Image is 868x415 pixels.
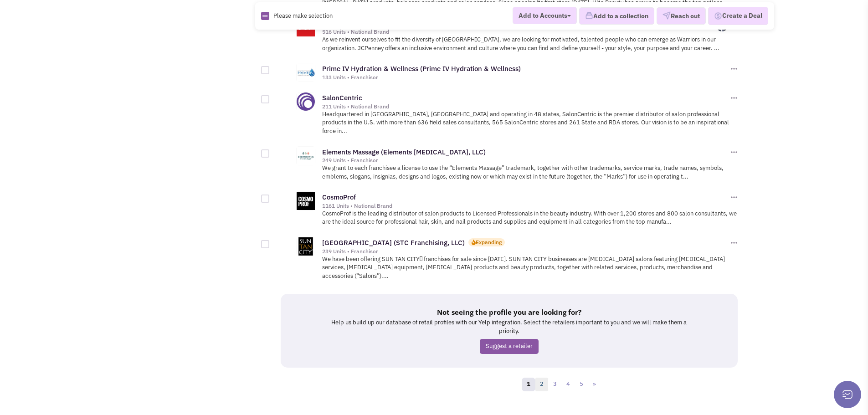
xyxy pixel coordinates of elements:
[322,74,729,81] div: 133 Units • Franchisor
[322,157,729,164] div: 249 Units • Franchisor
[585,11,593,20] img: icon-collection-lavender.png
[322,193,356,201] a: CosmoProf
[714,11,722,21] img: Deal-Dollar.png
[663,11,671,20] img: VectorPaper_Plane.png
[322,93,362,102] a: SalonCentric
[513,7,577,24] button: Add to Accounts
[322,103,729,110] div: 211 Units • National Brand
[322,210,739,226] p: CosmoProf is the leading distributor of salon products to Licensed Professionals in the beauty in...
[322,202,729,210] div: 1161 Units • National Brand
[326,307,692,317] h5: Not seeing the profile you are looking for?
[322,255,739,281] p: We have been offering SUN TAN CITY franchises for sale since [DATE]. SUN TAN CITY businesses are...
[588,378,601,391] a: »
[322,110,739,136] p: Headquartered in [GEOGRAPHIC_DATA], [GEOGRAPHIC_DATA] and operating in 48 states, SalonCentric is...
[708,7,768,25] button: Create a Deal
[322,64,521,73] a: Prime IV Hydration & Wellness (Prime IV Hydration & Wellness)
[522,378,535,391] a: 1
[273,11,333,19] span: Please make selection
[261,12,269,20] img: Rectangle.png
[322,164,739,181] p: We grant to each franchisee a license to use the “Elements Massage” trademark, together with othe...
[548,378,562,391] a: 3
[575,378,588,391] a: 5
[535,378,549,391] a: 2
[657,7,706,25] button: Reach out
[476,238,502,246] div: Expanding
[480,339,539,354] a: Suggest a retailer
[322,238,465,247] a: [GEOGRAPHIC_DATA] (STC Franchising, LLC)
[322,36,739,52] p: As we reinvent ourselves to fit the diversity of [GEOGRAPHIC_DATA], we are looking for motivated,...
[326,318,692,335] p: Help us build up our database of retail profiles with our Yelp integration. Select the retailers ...
[322,28,716,36] div: 516 Units • National Brand
[322,148,486,156] a: Elements Massage (Elements [MEDICAL_DATA], LLC)
[561,378,575,391] a: 4
[322,248,729,255] div: 239 Units • Franchisor
[579,7,654,25] button: Add to a collection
